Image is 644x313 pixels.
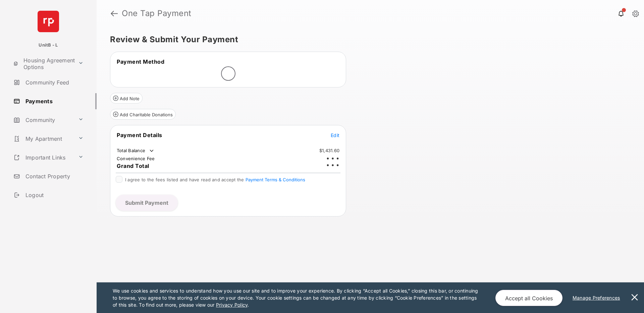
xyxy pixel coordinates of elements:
a: Community [11,112,75,128]
a: Important Links [11,149,75,166]
span: Edit [331,132,339,138]
u: Manage Preferences [573,295,623,301]
span: Grand Total [117,163,149,169]
h5: Review & Submit Your Payment [110,36,625,44]
a: Contact Property [11,168,97,184]
span: I agree to the fees listed and have read and accept the [125,177,305,182]
button: Add Note [110,93,143,104]
a: My Apartment [11,131,75,147]
button: Add Charitable Donations [110,109,176,120]
td: Convenience Fee [116,155,155,162]
button: Submit Payment [116,195,178,211]
button: Accept all Cookies [495,290,562,306]
p: We use cookies and services to understand how you use our site and to improve your experience. By... [113,287,481,308]
td: Total Balance [116,147,155,154]
span: Payment Details [117,132,162,138]
p: UnitB - L [39,42,58,49]
u: Privacy Policy [216,302,248,308]
a: Logout [11,187,97,203]
button: I agree to the fees listed and have read and accept the [246,177,305,182]
a: Housing Agreement Options [11,56,75,72]
button: Edit [331,132,339,138]
img: svg+xml;base64,PHN2ZyB4bWxucz0iaHR0cDovL3d3dy53My5vcmcvMjAwMC9zdmciIHdpZHRoPSI2NCIgaGVpZ2h0PSI2NC... [38,11,59,32]
a: Community Feed [11,74,97,90]
span: Payment Method [117,58,164,65]
td: $1,431.60 [319,147,340,153]
a: Payments [11,93,97,109]
strong: One Tap Payment [122,9,192,17]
